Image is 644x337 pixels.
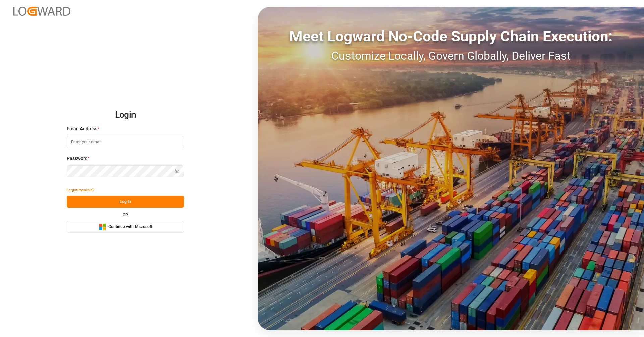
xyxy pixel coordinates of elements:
button: Forgot Password? [67,184,94,196]
span: Password [67,155,88,162]
span: Continue with Microsoft [108,224,152,230]
small: OR [123,213,128,217]
button: Continue with Microsoft [67,221,184,233]
span: Email Address [67,125,97,132]
input: Enter your email [67,136,184,148]
h2: Login [67,104,184,126]
div: Meet Logward No-Code Supply Chain Execution: [258,25,644,47]
img: Logward_new_orange.png [13,7,70,16]
button: Log In [67,196,184,208]
div: Customize Locally, Govern Globally, Deliver Fast [258,47,644,64]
